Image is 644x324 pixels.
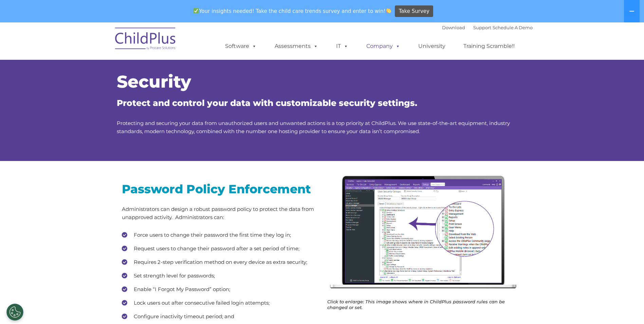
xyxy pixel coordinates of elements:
[6,304,23,321] button: Cookies Settings
[473,25,491,30] a: Support
[329,39,355,53] a: IT
[457,39,521,53] a: Training Scramble!!
[117,98,417,108] span: Protect and control your data with customizable security settings.
[122,284,317,294] li: Enable “I Forgot My Password” option;
[122,230,317,240] li: Force users to change their password the first time they log in;
[194,8,199,13] img: ✅
[386,8,391,13] img: 👏
[218,39,263,53] a: Software
[360,39,407,53] a: Company
[122,271,317,281] li: Set strength level for passwords;
[122,205,317,221] p: Administrators can design a robust password policy to protect the data from unapproved activity. ...
[411,39,452,53] a: University
[493,25,533,30] a: Schedule A Demo
[122,182,311,196] span: Password Policy Enforcement
[117,120,510,134] span: Protecting and securing your data from unauthorized users and unwanted actions is a top priority ...
[442,25,465,30] a: Download
[327,299,505,310] em: Click to enlarge: This image shows where in ChildPlus password rules can be changed or set.
[122,244,317,254] li: Request users to change their password after a set period of time;
[112,23,180,57] img: ChildPlus by Procare Solutions
[122,257,317,267] li: Requires 2-step verification method on every device as extra security;
[191,4,394,18] span: Your insights needed! Take the child care trends survey and enter to win!
[268,39,325,53] a: Assessments
[442,25,533,30] font: |
[399,5,429,17] span: Take Survey
[122,311,317,322] li: Configure inactivity timeout period; and
[122,298,317,308] li: Lock users out after consecutive failed login attempts;
[395,5,433,17] a: Take Survey
[327,173,522,294] img: laptop
[610,291,644,324] iframe: Chat Widget
[117,71,191,92] span: Security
